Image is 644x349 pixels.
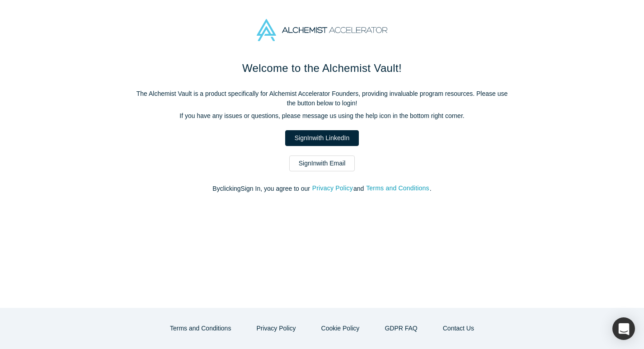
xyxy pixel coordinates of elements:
[160,321,240,336] button: Terms and Conditions
[257,19,387,41] img: Alchemist Accelerator Logo
[289,156,355,171] a: SignInwith Email
[312,183,353,193] button: Privacy Policy
[132,89,512,108] p: The Alchemist Vault is a product specifically for Alchemist Accelerator Founders, providing inval...
[375,321,427,336] a: GDPR FAQ
[247,321,305,336] button: Privacy Policy
[433,321,484,336] button: Contact Us
[132,60,512,76] h1: Welcome to the Alchemist Vault!
[132,111,512,121] p: If you have any issues or questions, please message us using the help icon in the bottom right co...
[285,130,359,146] a: SignInwith LinkedIn
[312,321,369,336] button: Cookie Policy
[132,184,512,193] p: By clicking Sign In , you agree to our and .
[366,183,430,193] button: Terms and Conditions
